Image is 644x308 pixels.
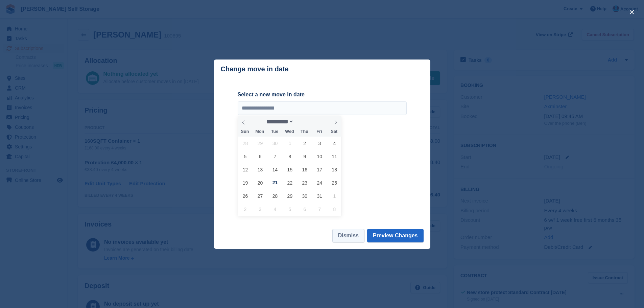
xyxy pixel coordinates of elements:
[254,163,267,176] span: October 13, 2025
[298,176,311,189] span: October 23, 2025
[239,150,252,163] span: October 5, 2025
[328,203,341,216] span: November 8, 2025
[298,137,311,150] span: October 2, 2025
[283,203,296,216] span: November 5, 2025
[328,163,341,176] span: October 18, 2025
[252,129,267,134] span: Mon
[254,137,267,150] span: September 29, 2025
[367,229,424,242] button: Preview Changes
[328,150,341,163] span: October 11, 2025
[268,163,282,176] span: October 14, 2025
[239,203,252,216] span: November 2, 2025
[268,176,282,189] span: October 21, 2025
[283,150,296,163] span: October 8, 2025
[221,65,289,73] p: Change move in date
[313,203,326,216] span: November 7, 2025
[239,176,252,189] span: October 19, 2025
[268,203,282,216] span: November 4, 2025
[283,176,296,189] span: October 22, 2025
[239,163,252,176] span: October 12, 2025
[239,137,252,150] span: September 28, 2025
[238,91,407,99] label: Select a new move in date
[268,189,282,203] span: October 28, 2025
[254,176,267,189] span: October 20, 2025
[327,129,341,134] span: Sat
[283,189,296,203] span: October 29, 2025
[328,176,341,189] span: October 25, 2025
[238,129,253,134] span: Sun
[328,189,341,203] span: November 1, 2025
[239,189,252,203] span: October 26, 2025
[254,189,267,203] span: October 27, 2025
[268,137,282,150] span: September 30, 2025
[298,189,311,203] span: October 30, 2025
[267,129,282,134] span: Tue
[297,129,312,134] span: Thu
[313,189,326,203] span: October 31, 2025
[254,203,267,216] span: November 3, 2025
[282,129,297,134] span: Wed
[298,203,311,216] span: November 6, 2025
[313,163,326,176] span: October 17, 2025
[298,150,311,163] span: October 9, 2025
[283,137,296,150] span: October 1, 2025
[294,118,315,125] input: Year
[312,129,327,134] span: Fri
[626,7,637,18] button: close
[313,150,326,163] span: October 10, 2025
[283,163,296,176] span: October 15, 2025
[313,176,326,189] span: October 24, 2025
[254,150,267,163] span: October 6, 2025
[328,137,341,150] span: October 4, 2025
[268,150,282,163] span: October 7, 2025
[313,137,326,150] span: October 3, 2025
[298,163,311,176] span: October 16, 2025
[332,229,364,242] button: Dismiss
[264,118,294,125] select: Month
